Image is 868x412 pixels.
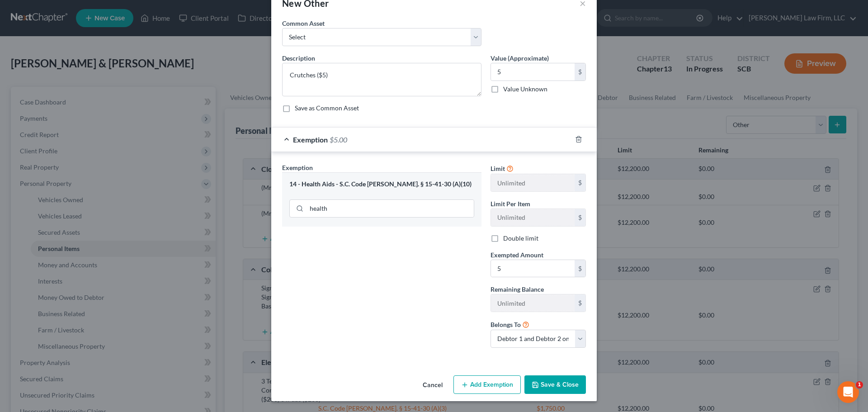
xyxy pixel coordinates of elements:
div: $ [575,260,585,277]
div: $ [575,294,585,312]
span: 1 [856,381,863,388]
label: Remaining Balance [491,284,544,294]
button: Save & Close [524,375,586,394]
input: 0.00 [491,63,575,81]
div: 14 - Health Aids - S.C. Code [PERSON_NAME]. § 15-41-30 (A)(10) [289,180,474,189]
label: Limit Per Item [491,199,530,208]
div: $ [575,209,585,226]
span: Description [282,54,315,62]
span: Exempted Amount [491,251,543,259]
input: -- [491,174,575,191]
iframe: Intercom live chat [837,381,859,403]
label: Double limit [503,234,538,243]
span: Exemption [293,135,328,144]
span: $5.00 [330,135,347,144]
span: Belongs To [491,321,521,328]
label: Save as Common Asset [295,104,359,113]
input: 0.00 [491,260,575,277]
label: Common Asset [282,19,325,28]
div: $ [575,174,585,191]
input: -- [491,209,575,226]
button: Cancel [415,376,450,394]
span: Exemption [282,164,313,171]
input: -- [491,294,575,312]
label: Value (Approximate) [491,53,549,63]
label: Value Unknown [503,85,547,94]
button: Add Exemption [453,375,521,394]
input: Search exemption rules... [307,200,474,217]
div: $ [575,63,585,81]
span: Limit [491,165,505,172]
